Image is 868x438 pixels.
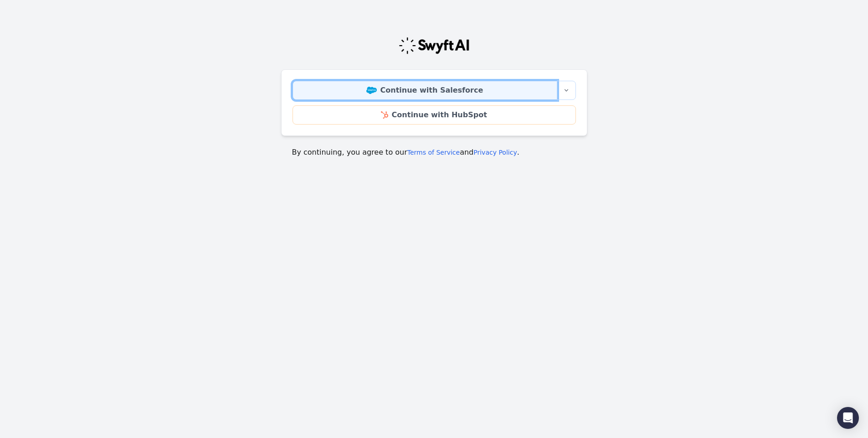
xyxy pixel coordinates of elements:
a: Terms of Service [407,149,460,156]
p: By continuing, you agree to our and . [292,147,576,158]
img: Swyft Logo [398,36,470,55]
a: Privacy Policy [473,149,517,156]
img: Salesforce [366,87,377,94]
img: HubSpot [381,111,388,119]
a: Continue with Salesforce [293,81,557,100]
a: Continue with HubSpot [293,105,576,125]
div: Open Intercom Messenger [837,407,859,429]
